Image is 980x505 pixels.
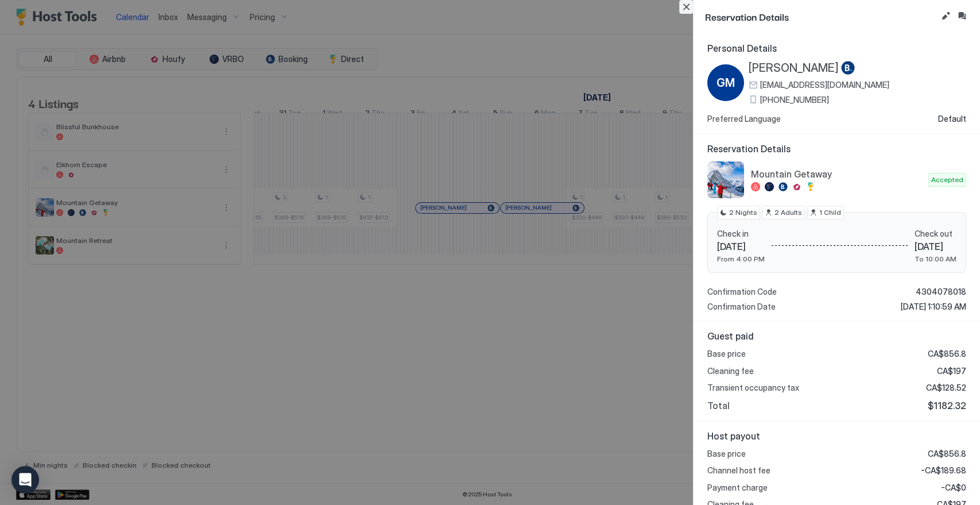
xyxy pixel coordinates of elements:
span: 2 Adults [774,207,802,218]
span: Check in [717,229,765,239]
span: CA$856.8 [928,449,966,459]
span: Check out [915,229,956,239]
span: 1 Child [819,207,841,218]
span: Personal Details [707,43,966,54]
span: CA$128.52 [926,383,966,393]
div: Open Intercom Messenger [11,466,39,494]
span: -CA$189.68 [921,465,966,476]
span: Reservation Details [707,143,966,155]
span: -CA$0 [941,483,966,493]
span: Base price [707,349,746,359]
span: 4304078018 [916,287,966,297]
span: Default [938,114,966,124]
span: Accepted [931,175,963,185]
span: From 4:00 PM [717,255,765,263]
span: Host payout [707,430,966,442]
span: Total [707,400,730,411]
span: Transient occupancy tax [707,383,799,393]
span: To 10:00 AM [915,255,956,263]
span: Payment charge [707,483,768,493]
span: [DATE] [717,241,765,252]
span: Confirmation Code [707,287,777,297]
span: Preferred Language [707,114,781,124]
span: [EMAIL_ADDRESS][DOMAIN_NAME] [760,80,889,90]
span: [DATE] [915,241,956,252]
div: listing image [707,161,744,198]
span: Confirmation Date [707,302,776,312]
span: GM [716,74,735,91]
button: Edit reservation [939,9,952,23]
span: Cleaning fee [707,366,754,376]
span: Base price [707,449,746,459]
span: Reservation Details [705,9,936,24]
span: CA$197 [937,366,966,376]
span: $1182.32 [928,400,966,411]
span: Mountain Getaway [751,168,924,180]
span: Channel host fee [707,465,770,476]
span: [PHONE_NUMBER] [760,95,829,105]
span: Guest paid [707,330,966,342]
span: CA$856.8 [928,349,966,359]
span: [DATE] 1:10:59 AM [901,302,966,312]
button: Inbox [955,9,969,23]
span: [PERSON_NAME] [749,61,839,75]
span: 2 Nights [729,207,757,218]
